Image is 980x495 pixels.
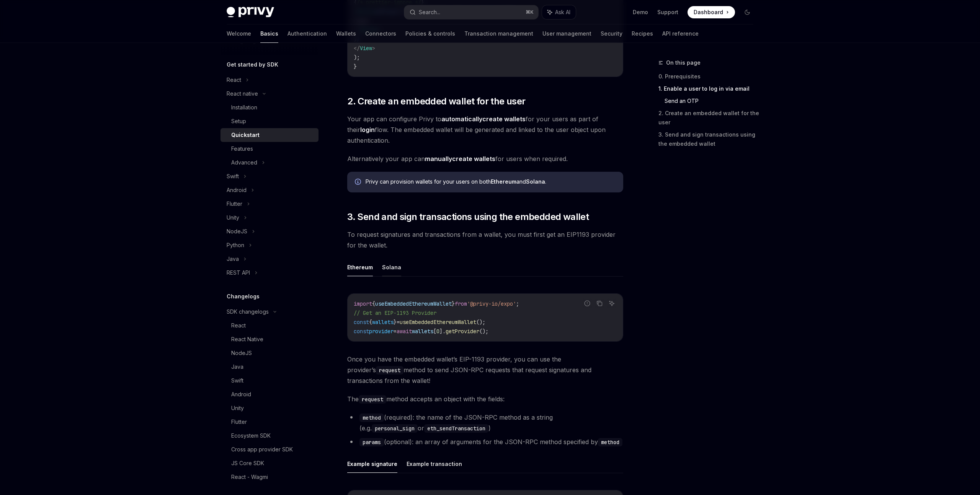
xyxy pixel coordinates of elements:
div: Swift [227,172,239,181]
a: React - Wagmi [220,470,318,484]
button: Ethereum [347,258,373,276]
div: REST API [227,268,250,277]
a: API reference [662,24,699,43]
div: Java [231,362,243,371]
strong: manually [425,155,452,163]
div: Flutter [231,417,247,427]
span: ]. [439,328,446,335]
span: Dashboard [694,8,723,16]
div: SDK changelogs [227,307,269,316]
div: Android [227,186,247,195]
span: from [455,300,467,307]
div: Quickstart [231,130,260,140]
span: ⌘ K [526,9,534,15]
div: Android [231,390,251,399]
span: Once you have the embedded wallet’s EIP-1193 provider, you can use the provider’s method to send ... [347,354,623,386]
code: params [359,438,384,446]
div: Python [227,241,244,250]
strong: login [360,126,375,134]
span: Your app can configure Privy to for your users as part of their flow. The embedded wallet will be... [347,114,623,146]
a: Policies & controls [405,24,455,43]
span: wallets [412,328,433,335]
button: Example signature [347,455,397,473]
a: Security [601,24,622,43]
span: Alternatively your app can for users when required. [347,153,623,164]
a: Basics [260,24,278,43]
strong: automatically [441,115,482,123]
div: NodeJS [231,348,252,358]
span: import [354,300,372,307]
span: getProvider [446,328,479,335]
span: 3. Send and sign transactions using the embedded wallet [347,211,589,223]
a: Welcome [227,24,251,43]
div: React native [227,89,258,98]
span: (); [479,328,488,335]
span: To request signatures and transactions from a wallet, you must first get an EIP1193 provider for ... [347,229,623,251]
code: personal_sign [372,424,418,433]
div: Flutter [227,199,242,208]
span: (); [476,319,485,326]
a: Transaction management [464,24,533,43]
div: Features [231,144,253,153]
span: await [397,328,412,335]
a: Demo [633,8,648,16]
button: Toggle dark mode [741,6,753,18]
a: Authentication [287,24,327,43]
span: useEmbeddedEthereumWallet [375,300,452,307]
a: Android [220,388,318,401]
div: Unity [231,404,244,413]
li: (optional): an array of arguments for the JSON-RPC method specified by [347,436,623,447]
code: request [376,366,403,375]
span: const [354,328,369,335]
span: provider [369,328,394,335]
a: React Native [220,332,318,346]
div: Ecosystem SDK [231,431,271,440]
span: const [354,319,369,326]
span: ); [354,54,360,61]
span: useEmbeddedEthereumWallet [400,319,476,326]
span: The method accepts an object with the fields: [347,394,623,404]
a: NodeJS [220,346,318,360]
a: Flutter [220,415,318,429]
button: Ask AI [607,298,617,308]
span: '@privy-io/expo' [467,300,516,307]
svg: Info [355,179,363,186]
div: React [227,75,241,85]
div: Unity [227,213,239,222]
div: Advanced [231,158,257,167]
div: Setup [231,117,246,126]
a: User management [542,24,591,43]
span: = [397,319,400,326]
li: (required): the name of the JSON-RPC method as a string (e.g. or ) [347,412,623,433]
span: { [372,300,375,307]
span: = [394,328,397,335]
a: Recipes [632,24,653,43]
button: Example transaction [407,455,462,473]
span: </ [354,45,360,52]
a: Swift [220,374,318,388]
img: dark logo [227,7,274,18]
a: Unity [220,401,318,415]
strong: Ethereum [491,178,516,185]
a: Setup [220,114,318,128]
code: request [359,395,386,404]
button: Search...⌘K [404,5,538,19]
div: Installation [231,103,257,112]
code: method [359,414,384,422]
a: 0. Prerequisites [658,70,759,83]
a: Java [220,360,318,374]
div: Cross app provider SDK [231,445,293,454]
a: Support [657,8,678,16]
span: } [452,300,455,307]
span: On this page [666,58,701,67]
div: Java [227,254,239,264]
div: Swift [231,376,243,385]
a: Features [220,142,318,156]
a: 2. Create an embedded wallet for the user [658,107,759,129]
a: React [220,319,318,332]
span: > [372,45,375,52]
div: NodeJS [227,227,247,236]
span: } [394,319,397,326]
a: automaticallycreate wallets [441,115,526,123]
h5: Changelogs [227,292,260,301]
